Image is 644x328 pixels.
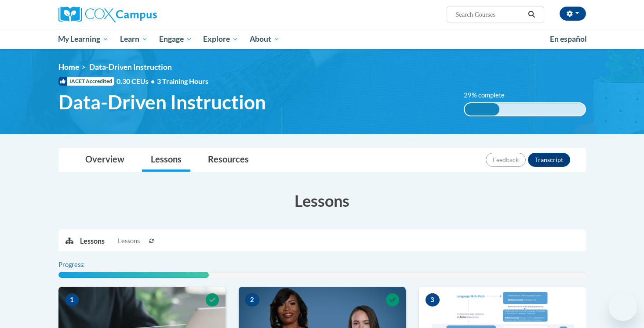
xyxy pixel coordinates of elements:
button: Search [525,9,538,20]
span: Learn [120,34,148,44]
a: My Learning [53,29,115,49]
a: Overview [76,148,133,172]
span: En español [550,34,587,43]
span: 0.30 CEUs [116,76,157,86]
span: Engage [159,34,192,44]
h3: Lessons [58,190,586,212]
span: 3 Training Hours [157,77,208,85]
span: Data-Driven Instruction [58,90,266,114]
span: Lessons [118,236,140,246]
p: Lessons [80,236,105,246]
span: My Learning [58,34,109,44]
span: IACET Accredited [58,77,114,86]
a: Explore [197,29,244,49]
img: Cox Campus [58,7,157,22]
span: Data-Driven Instruction [89,62,172,72]
a: Engage [153,29,198,49]
a: Learn [114,29,153,49]
label: 29% complete [464,90,514,100]
label: Progress: [58,260,109,270]
div: Main menu [45,29,599,49]
span: • [151,77,155,85]
a: Resources [199,148,258,172]
a: En español [544,30,593,48]
button: Account Settings [560,7,586,21]
div: 29% complete [465,103,499,115]
span: Explore [203,34,238,44]
span: 2 [245,293,259,306]
button: Feedback [486,153,526,167]
a: Cox Campus [58,7,226,22]
span: 3 [426,293,440,306]
button: Transcript [528,153,570,167]
a: Home [58,62,79,72]
span: 1 [65,293,79,306]
input: Search Courses [455,9,525,20]
a: Lessons [142,148,190,172]
a: About [244,29,285,49]
iframe: Button to launch messaging window [609,293,637,321]
span: About [250,34,280,44]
